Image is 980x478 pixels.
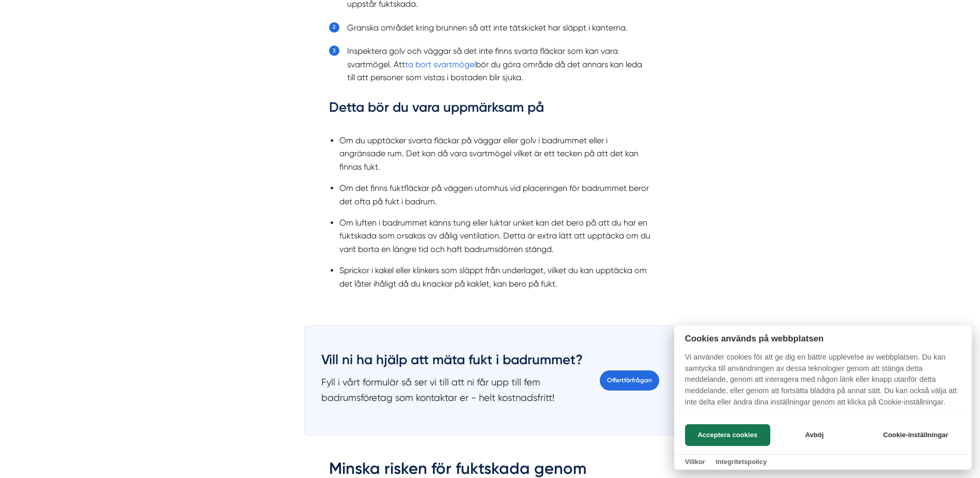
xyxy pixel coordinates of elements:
button: Cookie-inställningar [870,424,961,446]
a: Integritetspolicy [715,458,767,466]
a: Villkor [685,458,705,466]
button: Acceptera cookies [685,424,770,446]
h2: Cookies används på webbplatsen [674,334,972,343]
p: Vi använder cookies för att ge dig en bättre upplevelse av webbplatsen. Du kan samtycka till anvä... [674,352,972,415]
button: Avböj [773,424,855,446]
